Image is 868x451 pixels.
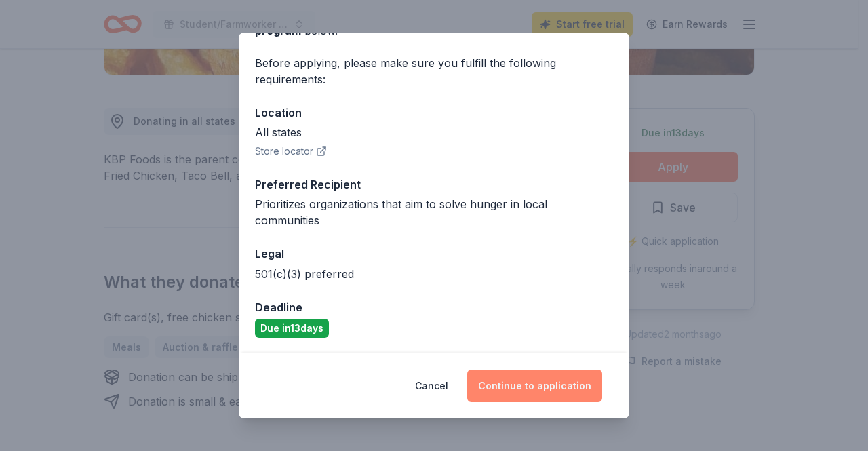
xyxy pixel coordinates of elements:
[255,176,613,193] div: Preferred Recipient
[255,196,613,229] div: Prioritizes organizations that aim to solve hunger in local communities
[255,298,613,316] div: Deadline
[255,55,613,87] div: Before applying, please make sure you fulfill the following requirements:
[255,104,613,121] div: Location
[255,124,613,140] div: All states
[415,370,448,402] button: Cancel
[255,266,613,282] div: 501(c)(3) preferred
[467,370,602,402] button: Continue to application
[255,143,327,159] button: Store locator
[255,319,329,338] div: Due in 13 days
[255,245,613,262] div: Legal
